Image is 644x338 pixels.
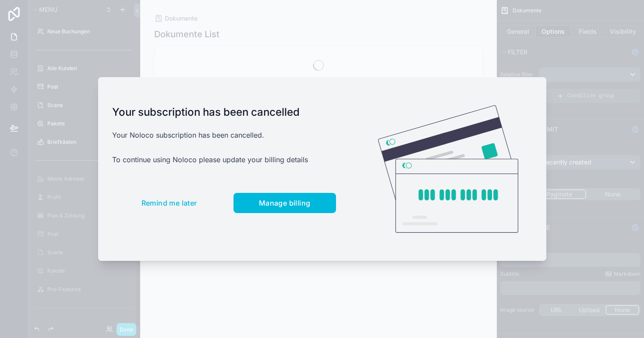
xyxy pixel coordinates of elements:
p: To continue using Noloco please update your billing details [112,154,336,165]
h1: Your subscription has been cancelled [112,105,336,119]
span: Remind me later [142,199,197,207]
button: Manage billing [234,193,336,213]
img: Credit card illustration [378,105,518,233]
p: Your Noloco subscription has been cancelled. [112,130,336,140]
span: Manage billing [259,199,311,207]
button: Remind me later [112,193,226,213]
